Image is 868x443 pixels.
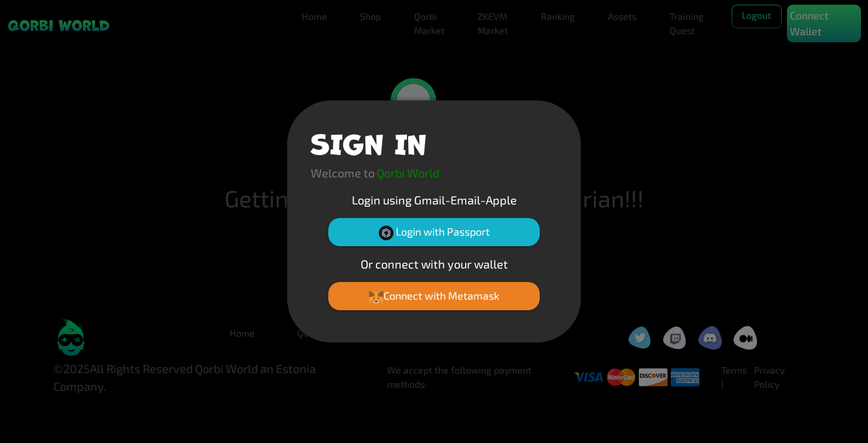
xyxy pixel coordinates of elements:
p: Qorbi World [376,164,439,182]
p: Or connect with your wallet [311,255,557,273]
p: Login using Gmail-Email-Apple [311,191,557,209]
img: Passport Logo [379,226,393,240]
h1: SIGN IN [311,124,426,159]
button: Login with Passport [328,218,540,246]
button: Connect with Metamask [328,282,540,310]
p: Welcome to [311,164,375,182]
